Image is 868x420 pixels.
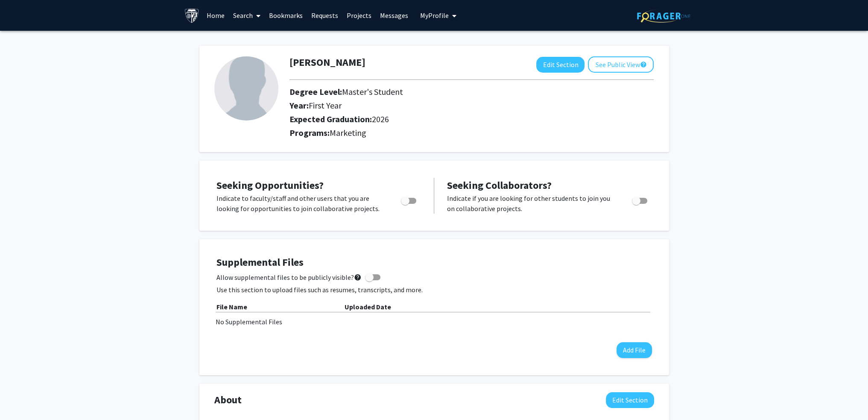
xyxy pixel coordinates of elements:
a: Home [202,0,229,30]
span: Allow supplemental files to be publicly visible? [216,272,362,282]
p: Indicate to faculty/staff and other users that you are looking for opportunities to join collabor... [216,193,385,214]
img: ForagerOne Logo [637,9,690,23]
img: Profile Picture [214,56,278,120]
p: Indicate if you are looking for other students to join you on collaborative projects. [447,193,616,214]
span: Master's Student [342,86,403,97]
div: Toggle [628,193,652,206]
a: Messages [376,0,412,30]
a: Search [229,0,265,30]
h2: Programs: [289,128,654,138]
b: File Name [216,303,247,311]
span: 2026 [372,114,389,124]
div: No Supplemental Files [216,317,653,327]
h2: Degree Level: [289,87,580,97]
img: Johns Hopkins University Logo [184,8,199,23]
span: Seeking Collaborators? [447,179,552,192]
mat-icon: help [640,59,646,70]
button: See Public View [588,56,654,73]
span: Marketing [330,127,366,138]
p: Use this section to upload files such as resumes, transcripts, and more. [216,285,652,295]
mat-icon: help [354,272,362,282]
button: Edit Section [536,57,585,73]
iframe: Chat [6,382,36,414]
span: My Profile [420,11,449,20]
a: Projects [342,0,376,30]
span: About [214,392,242,408]
a: Requests [307,0,342,30]
h2: Year: [289,100,580,111]
b: Uploaded Date [345,303,391,311]
button: Edit About [606,392,654,408]
span: First Year [309,100,342,111]
h4: Supplemental Files [216,256,652,269]
h2: Expected Graduation: [289,114,580,124]
h1: [PERSON_NAME] [289,56,365,69]
button: Add File [617,342,652,358]
div: Toggle [397,193,421,206]
a: Bookmarks [265,0,307,30]
span: Seeking Opportunities? [216,179,324,192]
